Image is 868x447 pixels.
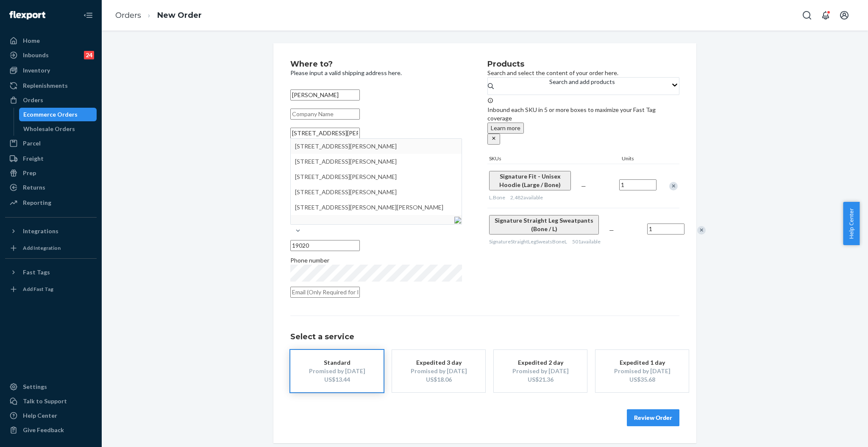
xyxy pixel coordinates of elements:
button: Signature Straight Leg Sweatpants (Bone / L) [489,215,599,235]
div: Units [620,155,658,164]
a: New Order [157,11,202,20]
div: Expedited 2 day [506,358,574,367]
div: Wholesale Orders [23,125,75,133]
a: Reporting [5,196,97,210]
button: Expedited 1 dayPromised by [DATE]US$35.68 [595,350,689,392]
a: Settings [5,380,97,394]
img: Flexport logo [9,11,45,20]
div: Search and add products [549,78,615,86]
button: Open Search Box [798,7,815,24]
div: Promised by [DATE] [303,367,371,375]
h1: Select a service [290,333,679,341]
div: Add Fast Tag [23,285,53,293]
a: Ecommerce Orders [19,108,97,121]
a: Talk to Support [5,394,97,408]
div: Replenishments [23,81,68,90]
div: Promised by [DATE] [506,367,574,375]
span: — [609,226,614,234]
div: [STREET_ADDRESS][PERSON_NAME] [295,184,457,200]
div: Reporting [23,198,51,207]
div: [STREET_ADDRESS][PERSON_NAME][PERSON_NAME] [295,200,457,215]
div: Expedited 3 day [405,358,473,367]
input: Quantity [619,179,657,190]
div: Remove Item [697,226,706,235]
a: Freight [5,152,97,165]
a: Add Integration [5,241,97,255]
div: US$21.36 [506,375,574,384]
div: Parcel [23,139,41,148]
button: StandardPromised by [DATE]US$13.44 [290,350,384,392]
span: 501 available [572,238,601,245]
div: Prep [23,169,36,177]
input: Email (Only Required for International) [290,287,360,298]
button: Review Order [627,409,679,426]
div: Fast Tags [23,268,50,277]
div: Ecommerce Orders [23,110,78,119]
div: [STREET_ADDRESS][PERSON_NAME] [295,139,457,154]
span: L.Bone [489,194,505,201]
div: Home [23,36,40,45]
button: Close Navigation [80,7,97,24]
p: Please input a valid shipping address here. [290,69,462,77]
div: Give Feedback [23,426,64,434]
input: First & Last Name [290,89,360,101]
button: close [487,134,500,145]
span: Phone number [290,257,329,264]
input: Search and add products [549,86,550,95]
input: [STREET_ADDRESS][PERSON_NAME][STREET_ADDRESS][PERSON_NAME][STREET_ADDRESS][PERSON_NAME][STREET_AD... [290,128,360,139]
div: Standard [303,358,371,367]
input: Company Name [290,109,360,120]
a: Wholesale Orders [19,122,97,136]
button: Integrations [5,224,97,238]
div: Help Center [23,411,57,420]
p: Search and select the content of your order here. [487,69,679,77]
a: Add Fast Tag [5,282,97,296]
button: Expedited 2 dayPromised by [DATE]US$21.36 [494,350,587,392]
div: US$13.44 [303,375,371,384]
div: Remove Item [669,182,678,190]
a: Home [5,34,97,47]
a: Inventory [5,64,97,77]
button: Open notifications [817,7,834,24]
div: Integrations [23,227,58,235]
div: Add Integration [23,244,61,251]
div: Inbounds [23,51,49,59]
button: Fast Tags [5,265,97,279]
a: Help Center [5,409,97,422]
span: SignatureStraightLegSweatsBoneL [489,238,567,245]
a: Replenishments [5,79,97,92]
ol: breadcrumbs [108,3,209,28]
div: [STREET_ADDRESS][PERSON_NAME] [295,169,457,184]
span: — [581,182,586,190]
span: 2,482 available [510,194,543,201]
a: Returns [5,181,97,194]
button: Open account menu [836,7,853,24]
div: SKUs [487,155,620,164]
a: Orders [5,93,97,107]
button: Give Feedback [5,423,97,437]
div: Promised by [DATE] [405,367,473,375]
div: Returns [23,183,45,192]
span: Signature Straight Leg Sweatpants (Bone / L) [495,217,593,232]
a: Parcel [5,137,97,150]
div: 24 [84,51,94,59]
div: US$35.68 [608,375,676,384]
div: [STREET_ADDRESS][PERSON_NAME] [295,154,457,169]
div: US$18.06 [405,375,473,384]
div: Orders [23,96,43,104]
input: ZIP Code [290,240,360,251]
a: Orders [115,11,141,20]
input: Quantity [647,223,684,235]
div: Freight [23,154,44,163]
button: Learn more [487,123,524,134]
h2: Where to? [290,60,462,69]
div: Settings [23,383,47,391]
button: Expedited 3 dayPromised by [DATE]US$18.06 [392,350,485,392]
div: Inventory [23,66,50,75]
a: Prep [5,166,97,180]
img: [object%20Module] [454,217,461,223]
button: Help Center [843,202,860,245]
span: Signature Fit - Unisex Hoodie (Large / Bone) [499,173,561,188]
div: Inbound each SKU in 5 or more boxes to maximize your Fast Tag coverage [487,97,679,145]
